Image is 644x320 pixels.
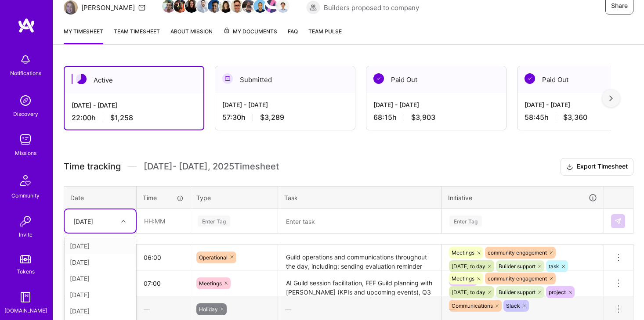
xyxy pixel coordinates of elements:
[452,289,485,295] span: [DATE] to day
[143,193,184,202] div: Time
[222,100,348,109] div: [DATE] - [DATE]
[366,66,506,93] div: Paid Out
[137,209,189,233] input: HH:MM
[488,249,547,256] span: community engagement
[144,161,279,172] span: [DATE] - [DATE] , 2025 Timesheet
[373,73,384,84] img: Paid Out
[65,67,203,93] div: Active
[373,113,499,122] div: 68:15 h
[138,4,145,11] i: icon Mail
[222,113,348,122] div: 57:30 h
[64,0,78,14] img: Team Architect
[15,148,36,158] div: Missions
[13,109,38,119] div: Discovery
[65,303,136,319] div: [DATE]
[65,270,136,287] div: [DATE]
[64,186,137,209] th: Date
[308,27,342,44] a: Team Pulse
[452,263,485,270] span: [DATE] to day
[11,191,40,200] div: Community
[65,287,136,303] div: [DATE]
[223,27,277,44] a: My Documents
[373,100,499,109] div: [DATE] - [DATE]
[260,113,284,122] span: $3,289
[190,186,278,209] th: Type
[20,255,31,263] img: tokens
[452,249,474,256] span: Meetings
[563,113,587,122] span: $3,360
[72,101,196,110] div: [DATE] - [DATE]
[215,66,355,93] div: Submitted
[110,113,133,122] span: $1,258
[223,27,277,36] span: My Documents
[448,193,597,203] div: Initiative
[411,113,435,122] span: $3,903
[121,219,126,223] i: icon Chevron
[324,3,419,12] span: Builders proposed to company
[561,158,633,176] button: Export Timesheet
[114,27,160,44] a: Team timesheet
[288,27,298,44] a: FAQ
[199,280,222,287] span: Meetings
[65,254,136,270] div: [DATE]
[73,216,93,226] div: [DATE]
[278,186,442,209] th: Task
[499,263,535,270] span: Builder support
[566,162,573,172] i: icon Download
[4,306,47,315] div: [DOMAIN_NAME]
[17,288,34,306] img: guide book
[308,28,342,35] span: Team Pulse
[17,212,34,230] img: Invite
[76,74,87,84] img: Active
[170,27,213,44] a: About Mission
[611,1,628,10] span: Share
[81,3,135,12] div: [PERSON_NAME]
[499,289,535,295] span: Builder support
[64,27,103,44] a: My timesheet
[452,275,474,282] span: Meetings
[615,218,622,225] img: Submit
[19,230,33,239] div: Invite
[10,68,41,78] div: Notifications
[17,131,34,148] img: teamwork
[525,73,535,84] img: Paid Out
[279,271,441,295] textarea: AI Guild session facilitation, FEF Guild planning with [PERSON_NAME] (KPIs and upcoming events), ...
[72,113,196,122] div: 22:00 h
[549,263,559,270] span: task
[17,51,34,68] img: bell
[306,0,320,14] img: Builders proposed to company
[15,170,36,191] img: Community
[222,73,233,84] img: Submitted
[488,275,547,282] span: community engagement
[199,254,228,261] span: Operational
[609,95,613,101] img: right
[199,306,218,313] span: Holiday
[65,238,136,254] div: [DATE]
[17,267,35,276] div: Tokens
[449,214,482,228] div: Enter Tag
[64,161,121,172] span: Time tracking
[279,245,441,270] textarea: Guild operations and communications throughout the day, including: sending evaluation reminder em...
[137,272,190,295] input: HH:MM
[549,289,566,295] span: project
[17,92,34,109] img: discovery
[18,18,35,33] img: logo
[137,246,190,269] input: HH:MM
[198,214,230,228] div: Enter Tag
